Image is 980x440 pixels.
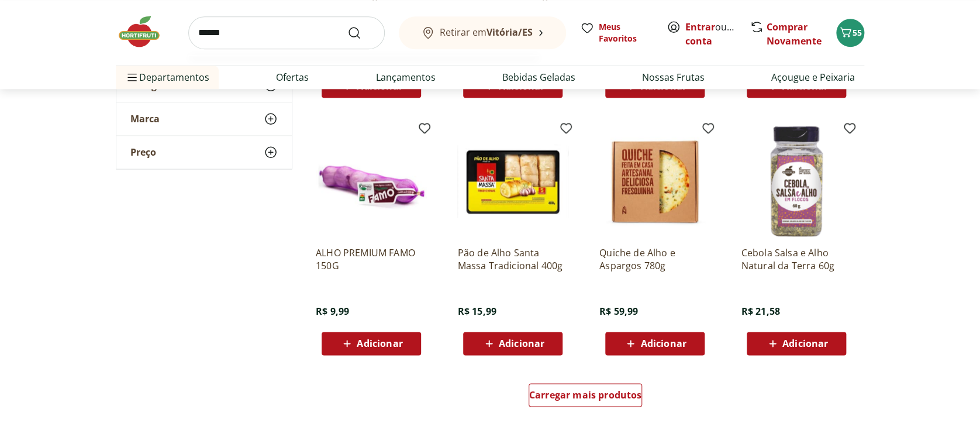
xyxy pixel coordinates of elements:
span: R$ 59,99 [599,305,638,318]
a: Carregar mais produtos [529,383,643,411]
img: Quiche de Alho e Aspargos 780g [599,126,710,237]
span: Adicionar [640,339,686,348]
img: Cebola Salsa e Alho Natural da Terra 60g [741,126,852,237]
img: ALHO PREMIUM FAMO 150G [316,126,427,237]
a: Quiche de Alho e Aspargos 780g [599,246,710,272]
span: Adicionar [357,81,402,91]
a: Entrar [685,20,715,33]
span: ou [685,20,737,48]
input: search [188,16,385,49]
a: Lançamentos [375,70,435,84]
button: Carrinho [836,19,864,47]
span: Marca [130,113,160,125]
button: Menu [125,63,139,91]
span: R$ 15,99 [457,305,496,318]
span: Adicionar [357,339,402,348]
a: Nossas Frutas [642,70,705,84]
button: Marca [116,102,292,135]
button: Submit Search [347,26,375,40]
span: Retirar em [440,27,533,37]
a: Criar conta [685,20,750,47]
button: Adicionar [747,332,846,355]
button: Retirar emVitória/ES [399,16,566,49]
a: Cebola Salsa e Alho Natural da Terra 60g [741,246,852,272]
span: Carregar mais produtos [529,390,642,400]
a: Comprar Novamente [767,20,822,47]
a: Meus Favoritos [580,21,653,44]
a: Ofertas [276,70,309,84]
span: Adicionar [499,339,544,348]
span: Preço [130,146,156,158]
span: Adicionar [782,81,828,91]
a: ALHO PREMIUM FAMO 150G [316,246,427,272]
a: Açougue e Peixaria [771,70,855,84]
img: Pão de Alho Santa Massa Tradicional 400g [457,126,568,237]
span: Adicionar [640,81,686,91]
button: Preço [116,136,292,169]
button: Adicionar [463,332,563,355]
button: Adicionar [605,332,705,355]
span: Departamentos [125,63,209,91]
span: Meus Favoritos [599,21,653,44]
a: Pão de Alho Santa Massa Tradicional 400g [457,246,568,272]
span: Adicionar [782,339,828,348]
button: Adicionar [322,332,421,355]
span: Adicionar [499,81,544,91]
span: R$ 9,99 [316,305,349,318]
span: R$ 21,58 [741,305,779,318]
b: Vitória/ES [486,26,533,39]
span: 55 [853,27,862,38]
img: Hortifruti [116,14,174,49]
a: Bebidas Geladas [502,70,575,84]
